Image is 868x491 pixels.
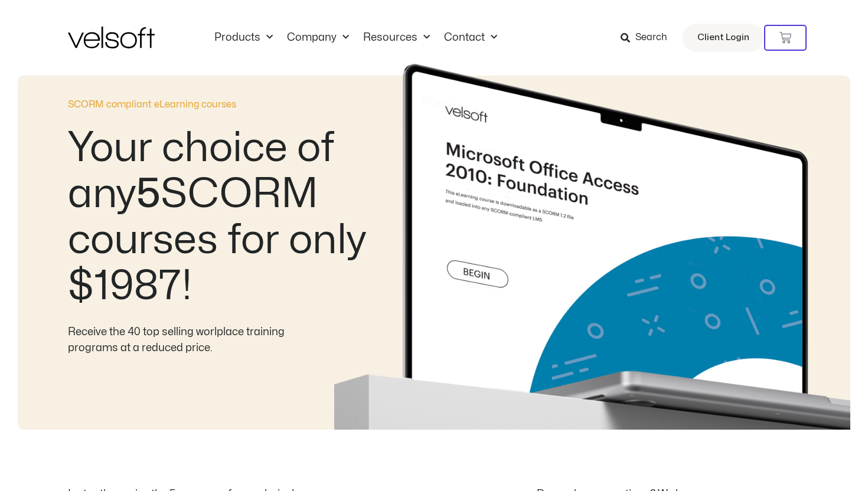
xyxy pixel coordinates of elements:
[437,31,504,44] a: ContactMenu Toggle
[621,28,676,48] a: Search
[356,31,437,44] a: ResourcesMenu Toggle
[207,31,504,44] nav: Menu
[697,30,749,45] span: Client Login
[207,31,280,44] a: ProductsMenu Toggle
[280,31,356,44] a: CompanyMenu Toggle
[68,27,155,48] img: Velsoft Training Materials
[68,97,404,112] p: SCORM compliant eLearning courses
[635,30,667,45] span: Search
[136,175,161,214] b: 5
[68,126,367,310] h2: Your choice of any SCORM courses for only $1987!
[68,324,331,357] div: Receive the 40 top selling worlplace training programs at a reduced price.
[683,24,764,52] a: Client Login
